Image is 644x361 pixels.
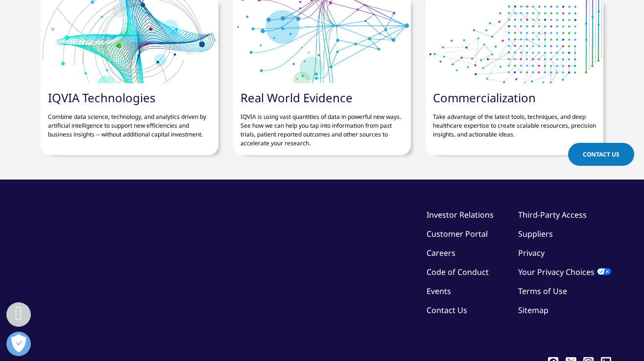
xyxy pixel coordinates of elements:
a: Investor Relations [427,209,494,220]
button: Open Preferences [6,332,31,356]
p: IQVIA is using vast quantities of data in powerful new ways. See how we can help you tap into inf... [240,105,404,148]
a: IQVIA Technologies [48,90,156,106]
a: Contact Us [568,143,634,166]
a: Terms of Use [518,286,567,296]
a: Sitemap [518,305,549,316]
a: Events [427,286,451,296]
a: Contact Us [427,305,467,316]
a: Code of Conduct [427,267,489,277]
p: Take advantage of the latest tools, techniques, and deep healthcare expertise to create scalable ... [433,105,596,139]
span: Contact Us [583,150,620,158]
a: Real World Evidence [240,90,353,106]
a: Your Privacy Choices [518,267,611,277]
a: Customer Portal [427,228,488,239]
p: Combine data science, technology, and analytics driven by artificial intelligence to support new ... [48,105,211,139]
a: Commercialization [433,90,536,106]
a: Privacy [518,248,545,258]
a: Third-Party Access [518,209,587,220]
a: Careers [427,248,455,258]
a: Suppliers [518,228,553,239]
